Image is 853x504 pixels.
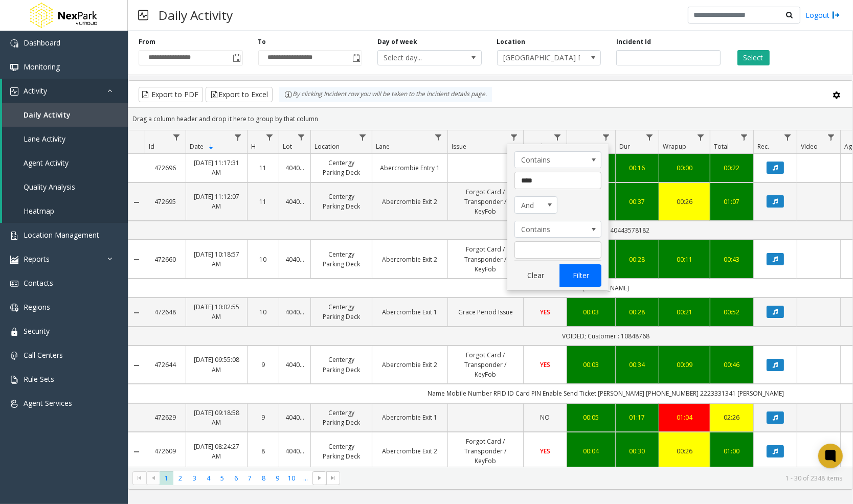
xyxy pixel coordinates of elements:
span: Issue Filter Operators [514,221,601,238]
a: 00:28 [622,255,653,264]
a: Forgot Card / Transponder / KeyFob [454,437,517,466]
div: 00:26 [665,197,704,207]
a: Issue Filter Menu [507,130,521,144]
div: 00:30 [622,446,653,456]
a: Heatmap [2,199,128,223]
span: Sortable [207,143,215,151]
div: 01:04 [665,413,704,422]
a: Collapse Details [128,198,145,207]
a: Forgot Card / Transponder / KeyFob [454,187,517,217]
a: Centergy Parking Deck [317,408,366,427]
a: 01:00 [716,446,747,456]
span: Total [714,142,729,151]
a: Daily Activity [2,103,128,127]
a: Rec. Filter Menu [781,130,795,144]
a: 00:37 [622,197,653,207]
span: Contains [515,221,583,238]
span: Location Management [24,230,99,240]
span: Agent Services [24,398,72,408]
input: Issue Filter [514,241,601,259]
button: Select [737,50,770,65]
kendo-pager-info: 1 - 30 of 2348 items [346,474,842,483]
button: Filter [559,264,601,287]
span: Go to the next page [316,474,324,482]
img: 'icon' [10,232,18,240]
span: Page 6 [229,471,243,485]
button: Clear [514,264,556,287]
div: 00:46 [716,360,747,370]
a: 00:16 [622,163,653,173]
a: [DATE] 11:12:07 AM [192,192,241,211]
a: 472609 [151,446,179,456]
a: 404001 [285,307,304,317]
a: [DATE] 11:17:31 AM [192,158,241,177]
a: 404001 [285,360,304,370]
img: 'icon' [10,39,18,48]
a: Centergy Parking Deck [317,355,366,374]
a: 8 [254,446,273,456]
div: Drag a column header and drop it here to group by that column [128,110,852,128]
div: By clicking Incident row you will be taken to the incident details page. [279,87,492,102]
a: NO [530,413,560,422]
div: 01:17 [622,413,653,422]
a: 00:28 [622,307,653,317]
span: Dashboard [24,38,60,48]
a: Vend Filter Menu [551,130,565,144]
a: 11 [254,163,273,173]
a: Collapse Details [128,256,145,264]
label: From [139,37,155,47]
a: 472695 [151,197,179,207]
div: Data table [128,130,852,466]
div: 00:43 [716,255,747,264]
a: Lot Filter Menu [295,130,308,144]
span: Page 4 [201,471,215,485]
span: Page 2 [173,471,187,485]
img: 'icon' [10,87,18,96]
a: 472629 [151,413,179,422]
a: 00:22 [716,163,747,173]
a: Collapse Details [128,361,145,370]
a: [DATE] 08:24:27 AM [192,442,241,461]
button: Export to Excel [206,87,273,102]
div: 00:09 [665,360,704,370]
div: 00:00 [665,163,704,173]
img: 'icon' [10,256,18,264]
a: 9 [254,413,273,422]
span: Agent Activity [24,158,69,168]
a: Logout [805,10,840,20]
span: Toggle popup [231,51,242,65]
span: Activity [24,86,47,96]
a: YES [530,307,560,317]
a: 10 [254,307,273,317]
span: YES [540,308,550,316]
a: 00:11 [665,255,704,264]
span: And [515,197,549,213]
img: 'icon' [10,63,18,72]
span: Heatmap [24,206,54,216]
a: Abercrombie Exit 2 [378,446,441,456]
span: Toggle popup [350,51,362,65]
img: pageIcon [138,3,148,28]
a: Lane Filter Menu [432,130,445,144]
a: 404001 [285,163,304,173]
span: Page 11 [299,471,312,485]
img: infoIcon.svg [284,90,293,99]
a: 00:03 [573,360,609,370]
a: 404001 [285,255,304,264]
a: 404001 [285,413,304,422]
span: Vend [527,142,542,151]
a: Agent Activity [2,151,128,175]
a: [DATE] 09:55:08 AM [192,355,241,374]
img: 'icon' [10,352,18,360]
img: 'icon' [10,376,18,384]
a: 02:26 [716,413,747,422]
a: 00:04 [573,446,609,456]
a: Date Filter Menu [231,130,245,144]
span: NO [541,413,550,422]
span: Issue Filter Operators [514,151,601,169]
span: Issue Filter Logic [514,196,557,214]
div: 00:03 [573,307,609,317]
